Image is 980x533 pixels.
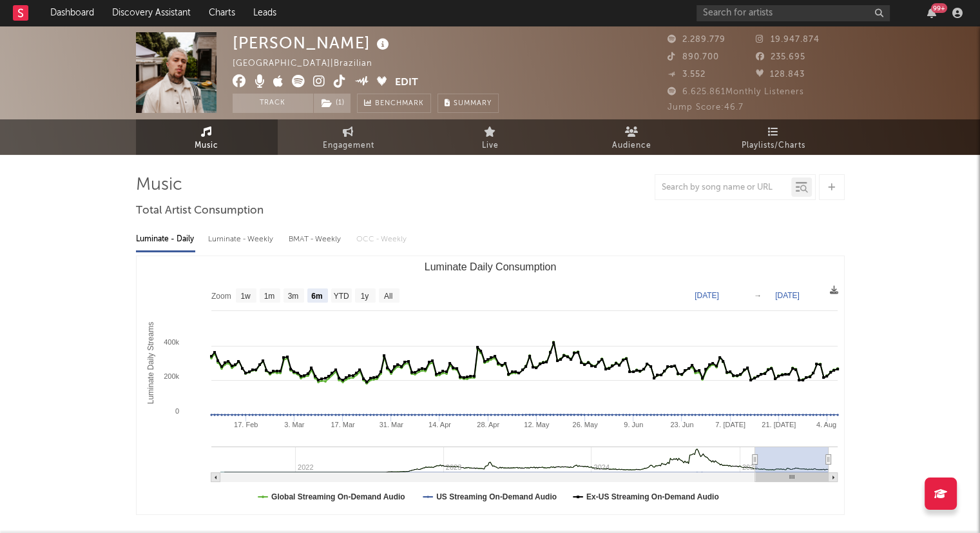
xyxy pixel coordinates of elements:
[233,94,313,113] button: Track
[424,261,556,272] text: Luminate Daily Consumption
[357,94,431,113] a: Benchmark
[756,70,805,79] span: 128.843
[136,228,195,250] div: Luminate - Daily
[233,32,392,54] div: [PERSON_NAME]
[208,228,276,250] div: Luminate - Weekly
[419,119,561,155] a: Live
[383,292,392,301] text: All
[754,291,762,300] text: →
[668,70,706,79] span: 3.552
[333,292,349,301] text: YTD
[775,291,800,300] text: [DATE]
[561,119,703,155] a: Audience
[612,138,651,154] span: Audience
[287,292,298,301] text: 3m
[137,256,844,514] svg: Luminate Daily Consumption
[211,292,231,301] text: Zoom
[454,100,492,107] span: Summary
[816,421,836,428] text: 4. Aug
[331,421,355,428] text: 17. Mar
[756,53,805,61] span: 235.695
[482,138,499,154] span: Live
[437,94,499,113] button: Summary
[175,407,178,415] text: 0
[697,5,890,21] input: Search for artists
[742,138,805,154] span: Playlists/Charts
[668,53,719,61] span: 890.700
[323,138,374,154] span: Engagement
[314,94,351,113] button: (1)
[670,421,693,428] text: 23. Jun
[164,338,179,346] text: 400k
[195,138,218,154] span: Music
[284,421,305,428] text: 3. Mar
[313,94,351,113] span: ( 1 )
[146,322,155,404] text: Luminate Daily Streams
[756,35,820,44] span: 19.947.874
[289,228,343,250] div: BMAT - Weekly
[278,119,419,155] a: Engagement
[762,421,796,428] text: 21. [DATE]
[668,88,804,96] span: 6.625.861 Monthly Listeners
[927,8,936,18] button: 99+
[436,492,557,501] text: US Streaming On-Demand Audio
[695,291,719,300] text: [DATE]
[668,103,744,112] span: Jump Score: 46.7
[164,372,179,380] text: 200k
[395,75,418,91] button: Edit
[375,96,424,112] span: Benchmark
[586,492,718,501] text: Ex-US Streaming On-Demand Audio
[624,421,643,428] text: 9. Jun
[931,3,947,13] div: 99 +
[655,183,791,193] input: Search by song name or URL
[360,292,369,301] text: 1y
[136,119,278,155] a: Music
[233,56,387,72] div: [GEOGRAPHIC_DATA] | Brazilian
[234,421,258,428] text: 17. Feb
[572,421,598,428] text: 26. May
[311,292,322,301] text: 6m
[668,35,725,44] span: 2.289.779
[136,203,264,219] span: Total Artist Consumption
[379,421,403,428] text: 31. Mar
[428,421,451,428] text: 14. Apr
[703,119,845,155] a: Playlists/Charts
[264,292,274,301] text: 1m
[240,292,251,301] text: 1w
[271,492,405,501] text: Global Streaming On-Demand Audio
[524,421,550,428] text: 12. May
[715,421,745,428] text: 7. [DATE]
[477,421,499,428] text: 28. Apr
